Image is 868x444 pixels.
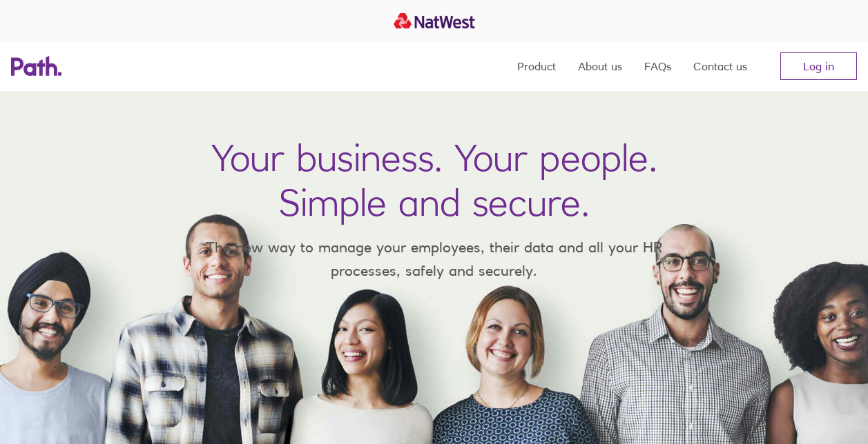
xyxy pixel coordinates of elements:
h1: Your business. Your people. Simple and secure. [211,135,657,225]
a: FAQs [644,41,671,91]
p: The new way to manage your employees, their data and all your HR processes, safely and securely. [186,236,683,282]
a: About us [578,41,622,91]
a: Product [517,41,556,91]
a: Log in [780,52,857,80]
a: Contact us [693,41,747,91]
